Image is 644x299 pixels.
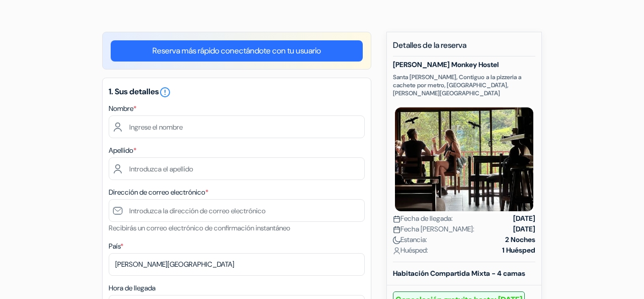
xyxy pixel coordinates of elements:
a: error_outline [159,86,171,97]
h5: 1. Sus detalles [109,86,365,98]
img: moon.svg [393,236,400,244]
h5: Detalles de la reserva [393,40,535,56]
img: calendar.svg [393,226,400,233]
input: Ingrese el nombre [109,115,365,138]
p: Santa [PERSON_NAME], Contiguo a la pizzeria a cachete por metro, [GEOGRAPHIC_DATA], [PERSON_NAME]... [393,73,535,97]
strong: [DATE] [513,224,535,234]
strong: 1 Huésped [502,245,535,256]
label: Hora de llegada [109,283,155,293]
a: Reserva más rápido conectándote con tu usuario [111,40,363,62]
label: País [109,241,123,252]
small: Recibirás un correo electrónico de confirmación instantáneo [109,223,290,232]
span: Fecha [PERSON_NAME]: [393,224,474,234]
input: Introduzca la dirección de correo electrónico [109,199,365,222]
strong: [DATE] [513,213,535,224]
span: Fecha de llegada: [393,213,453,224]
h5: [PERSON_NAME] Monkey Hostel [393,61,535,69]
label: Dirección de correo electrónico [109,187,208,198]
strong: 2 Noches [505,234,535,245]
img: calendar.svg [393,215,400,223]
span: Estancia: [393,234,427,245]
label: Apellido [109,145,136,156]
input: Introduzca el apellido [109,157,365,180]
label: Nombre [109,103,136,114]
i: error_outline [159,86,171,98]
img: user_icon.svg [393,247,400,255]
span: Huésped: [393,245,428,256]
b: Habitación Compartida Mixta - 4 camas [393,269,525,278]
